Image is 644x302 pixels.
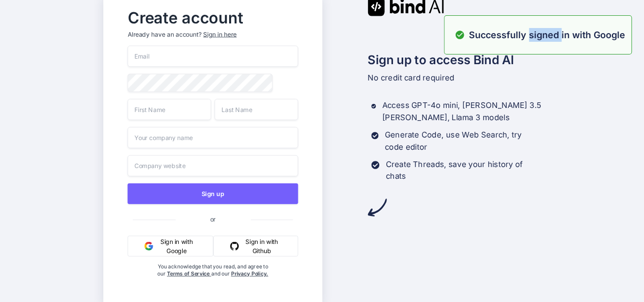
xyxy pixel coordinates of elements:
img: google [144,241,153,250]
input: Email [127,46,298,67]
button: Sign up [127,183,298,204]
input: Your company name [127,127,298,148]
input: First Name [127,99,211,120]
button: Sign in with Google [127,236,213,257]
p: Successfully signed in with Google [469,28,625,42]
p: Access GPT-4o mini, [PERSON_NAME] 3.5 [PERSON_NAME], Llama 3 models [382,99,541,124]
p: Create Threads, save your history of chats [385,158,541,183]
input: Last Name [214,99,298,120]
h2: Sign up to access Bind AI [368,51,541,69]
img: alert [455,28,465,42]
p: Already have an account? [127,30,298,39]
p: No credit card required [368,72,541,84]
button: Sign in with Github [213,236,298,257]
img: arrow [368,198,386,217]
input: Company website [127,155,298,176]
a: Terms of Service [166,270,211,277]
p: Generate Code, use Web Search, try code editor [384,129,541,153]
img: github [230,241,239,250]
div: You acknowledge that you read, and agree to our and our [156,263,269,298]
a: Privacy Policy. [231,270,268,277]
span: or [175,208,250,230]
div: Sign in here [203,30,236,39]
h2: Create account [127,11,298,25]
